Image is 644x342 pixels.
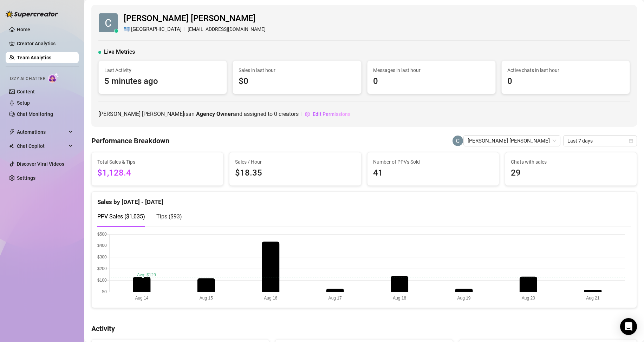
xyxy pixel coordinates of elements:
[91,136,169,146] h4: Performance Breakdown
[97,192,631,207] div: Sales by [DATE] - [DATE]
[17,126,67,138] span: Automations
[97,166,217,180] span: $1,128.4
[373,166,493,180] span: 41
[313,111,350,117] span: Edit Permissions
[511,166,631,180] span: 29
[17,175,35,181] a: Settings
[305,108,351,120] button: Edit Permissions
[17,27,30,32] a: Home
[373,158,493,166] span: Number of PPVs Sold
[9,144,14,149] img: Chat Copilot
[17,161,64,167] a: Discover Viral Videos
[239,75,355,88] span: $0
[629,139,633,143] span: calendar
[17,38,73,49] a: Creator Analytics
[17,89,35,94] a: Content
[124,12,266,25] span: [PERSON_NAME] [PERSON_NAME]
[104,66,221,74] span: Last Activity
[10,75,45,82] span: Izzy AI Chatter
[48,73,59,83] img: AI Chatter
[99,13,118,32] img: Catherine Elizabeth
[620,318,637,335] div: Open Intercom Messenger
[97,213,145,220] span: PPV Sales ( $1,035 )
[511,158,631,166] span: Chats with sales
[373,75,490,88] span: 0
[104,75,221,88] span: 5 minutes ago
[305,112,310,117] span: setting
[17,111,53,117] a: Chat Monitoring
[507,75,624,88] span: 0
[373,66,490,74] span: Messages in last hour
[17,55,51,60] a: Team Analytics
[124,25,266,34] div: [EMAIL_ADDRESS][DOMAIN_NAME]
[97,158,217,166] span: Total Sales & Tips
[124,25,130,34] span: 🇬🇷
[196,111,233,117] b: Agency Owner
[98,110,299,118] span: [PERSON_NAME] [PERSON_NAME] is an and assigned to creators
[235,158,355,166] span: Sales / Hour
[507,66,624,74] span: Active chats in last hour
[104,48,135,56] span: Live Metrics
[17,100,30,106] a: Setup
[6,11,58,18] img: logo-BBDzfeDw.svg
[468,136,556,146] span: Catherine Elizabeth
[274,111,277,117] span: 0
[9,129,15,135] span: thunderbolt
[17,140,67,152] span: Chat Copilot
[239,66,355,74] span: Sales in last hour
[156,213,182,220] span: Tips ( $93 )
[567,136,633,146] span: Last 7 days
[453,136,463,146] img: Catherine Elizabeth
[131,25,182,34] span: [GEOGRAPHIC_DATA]
[91,324,637,334] h4: Activity
[235,166,355,180] span: $18.35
